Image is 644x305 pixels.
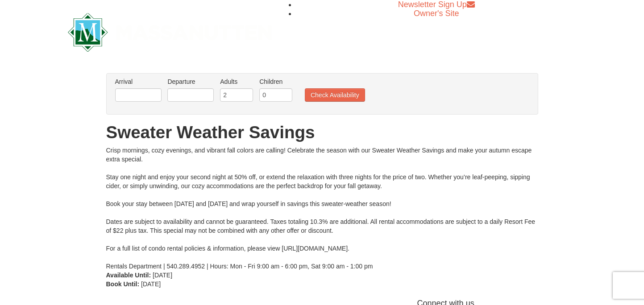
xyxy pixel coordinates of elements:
[414,9,459,18] a: Owner's Site
[68,13,272,52] img: Massanutten Resort Logo
[106,272,151,279] strong: Available Until:
[106,124,538,141] h1: Sweater Weather Savings
[220,77,253,86] label: Adults
[167,77,214,86] label: Departure
[106,280,140,288] strong: Book Until:
[305,88,365,102] button: Check Availability
[68,21,272,41] a: Massanutten Resort
[115,77,162,86] label: Arrival
[141,280,161,288] span: [DATE]
[106,146,538,271] div: Crisp mornings, cozy evenings, and vibrant fall colors are calling! Celebrate the season with our...
[259,77,292,86] label: Children
[153,272,172,279] span: [DATE]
